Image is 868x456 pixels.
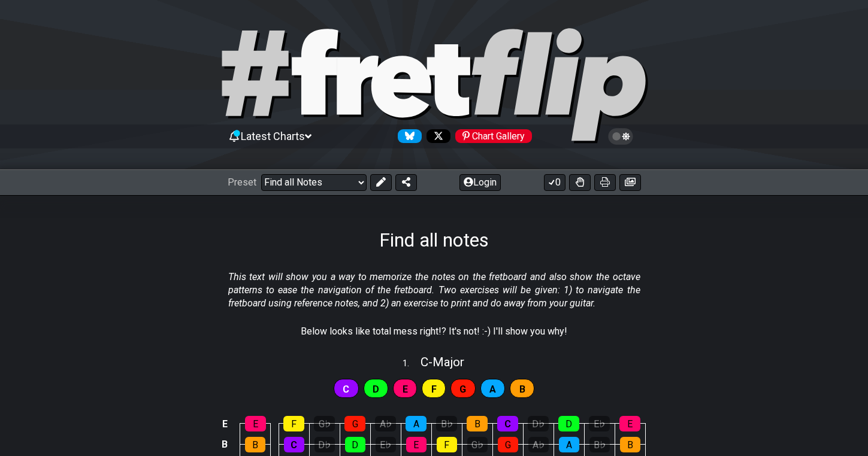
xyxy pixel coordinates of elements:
[544,174,565,191] button: 0
[283,416,304,431] div: F
[406,437,427,452] div: E
[393,129,422,143] a: Follow #fretflip at Bluesky
[370,174,392,191] button: Edit Preset
[519,381,525,398] span: First enable full edit mode to edit
[467,416,488,431] div: B
[431,381,437,398] span: First enable full edit mode to edit
[619,174,641,191] button: Create image
[528,416,549,431] div: D♭
[455,129,532,143] div: Chart Gallery
[376,437,396,452] div: E♭
[217,414,232,434] td: E
[589,416,610,431] div: E♭
[284,437,304,452] div: C
[344,416,365,431] div: G
[217,434,232,455] td: B
[343,381,349,398] span: First enable full edit mode to edit
[589,437,610,452] div: B♭
[314,416,335,431] div: G♭
[620,437,640,452] div: B
[245,437,265,452] div: B
[406,416,427,431] div: A
[421,355,464,369] span: C - Major
[373,381,379,398] span: First enable full edit mode to edit
[245,416,266,431] div: E
[261,174,367,191] select: Preset
[375,416,396,431] div: A♭
[395,174,417,191] button: Share Preset
[467,437,488,452] div: G♭
[228,177,256,188] span: Preset
[489,381,496,398] span: First enable full edit mode to edit
[314,437,335,452] div: D♭
[619,416,640,431] div: E
[497,416,518,431] div: C
[559,437,579,452] div: A
[528,437,549,452] div: A♭
[403,357,421,370] span: 1 .
[459,174,501,191] button: Login
[614,131,628,142] span: Toggle light / dark theme
[228,271,640,309] em: This text will show you a way to memorize the notes on the fretboard and also show the octave pat...
[569,174,591,191] button: Toggle Dexterity for all fretkits
[436,416,457,431] div: B♭
[422,129,450,143] a: Follow #fretflip at X
[403,381,408,398] span: First enable full edit mode to edit
[241,130,305,142] span: Latest Charts
[450,129,532,143] a: #fretflip at Pinterest
[437,437,457,452] div: F
[594,174,616,191] button: Print
[345,437,365,452] div: D
[301,325,567,338] p: Below looks like total mess right!? It's not! :-) I'll show you why!
[558,416,579,431] div: D
[498,437,518,452] div: G
[379,229,489,251] h1: Find all notes
[459,381,466,398] span: First enable full edit mode to edit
